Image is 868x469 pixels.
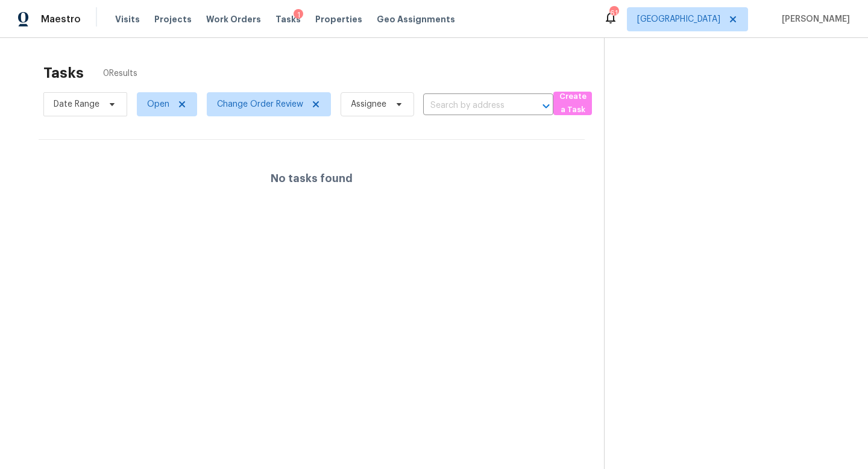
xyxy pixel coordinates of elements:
[777,13,850,25] span: [PERSON_NAME]
[154,13,192,25] span: Projects
[217,98,303,110] span: Change Order Review
[377,13,455,25] span: Geo Assignments
[103,68,137,80] span: 0 Results
[637,13,720,25] span: [GEOGRAPHIC_DATA]
[115,13,140,25] span: Visits
[423,96,520,115] input: Search by address
[351,98,386,110] span: Assignee
[559,90,586,118] span: Create a Task
[271,172,353,184] h4: No tasks found
[147,98,169,110] span: Open
[206,13,261,25] span: Work Orders
[41,13,81,25] span: Maestro
[315,13,362,25] span: Properties
[538,98,555,115] button: Open
[275,15,301,24] span: Tasks
[43,67,84,79] h2: Tasks
[553,92,592,115] button: Create a Task
[294,9,303,21] div: 1
[609,7,618,19] div: 61
[54,98,99,110] span: Date Range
